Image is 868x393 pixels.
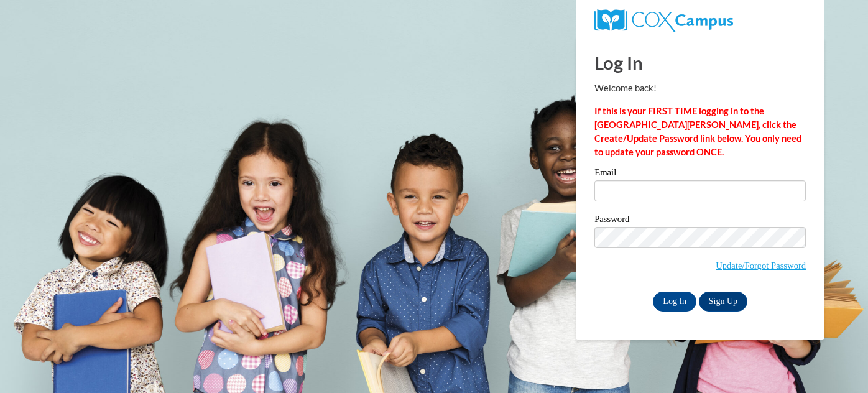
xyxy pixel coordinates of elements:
[716,261,806,270] a: Update/Forgot Password
[594,9,733,32] img: COX Campus
[594,14,733,25] a: COX Campus
[594,81,806,95] p: Welcome back!
[594,215,806,227] label: Password
[594,168,806,180] label: Email
[594,50,806,75] h1: Log In
[594,106,801,157] strong: If this is your FIRST TIME logging in to the [GEOGRAPHIC_DATA][PERSON_NAME], click the Create/Upd...
[699,292,747,312] a: Sign Up
[653,292,696,312] input: Log In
